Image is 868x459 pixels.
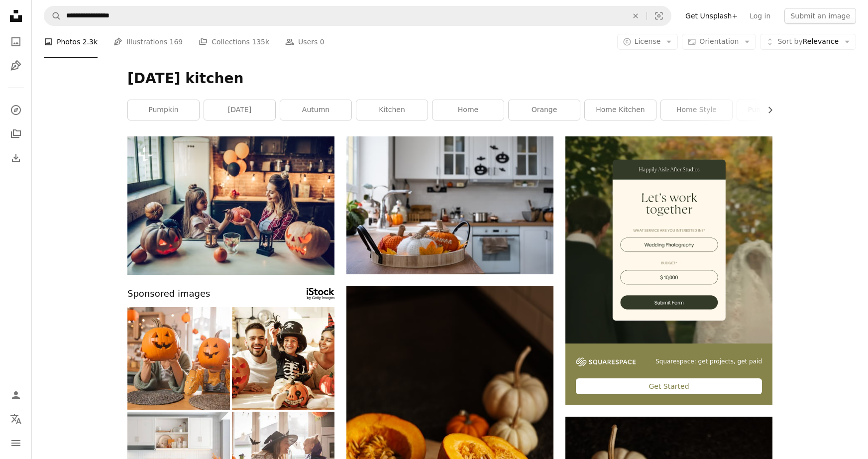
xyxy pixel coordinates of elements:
a: Happy Halloween! Attractive young pregnant woman with her little cute daughter are preparing to H... [127,201,334,210]
a: Squarespace: get projects, get paidGet Started [565,136,772,405]
button: Sort byRelevance [760,34,856,50]
a: Illustrations [6,56,26,76]
a: Illustrations 169 [113,26,183,58]
a: Get Unsplash+ [679,8,744,24]
a: a kitchen with a basket of pumpkins [346,201,553,210]
a: Users 0 [285,26,325,58]
span: Relevance [777,37,839,47]
button: License [617,34,678,50]
button: Search Unsplash [44,6,61,25]
span: Squarespace: get projects, get paid [655,357,762,366]
a: home kitchen [585,100,656,120]
span: 135k [252,36,269,47]
span: Sponsored images [127,287,210,301]
a: Log in [744,8,776,24]
div: Get Started [576,378,762,394]
a: kitchen [356,100,428,120]
span: 169 [170,36,183,47]
form: Find visuals sitewide [44,6,671,26]
a: Collections 135k [199,26,269,58]
a: pumpkin [128,100,199,120]
button: Language [6,409,26,429]
img: Joyfully preparing for Halloween [127,307,230,410]
a: Log in / Sign up [6,385,26,405]
img: Happy Halloween! Attractive young pregnant woman with her little cute daughter are preparing to H... [127,136,334,275]
img: file-1747939142011-51e5cc87e3c9 [576,357,636,366]
a: home [433,100,504,120]
span: Sort by [777,37,802,45]
img: file-1747939393036-2c53a76c450aimage [565,136,772,344]
a: [DATE] [204,100,275,120]
img: a kitchen with a basket of pumpkins [346,136,553,274]
a: pumpkin seed [737,100,808,120]
span: Orientation [699,37,739,45]
a: Explore [6,100,26,120]
a: Photos [6,32,26,52]
a: a cutting board topped with a cut in half pumpkin [346,437,553,446]
button: Submit an image [784,8,856,24]
button: Orientation [682,34,756,50]
button: Menu [6,433,26,453]
button: scroll list to the right [761,100,772,120]
button: Clear [625,6,647,25]
a: orange [509,100,580,120]
button: Visual search [647,6,671,25]
img: Happy multi ethnic family preparing for Halloween celebration [232,307,334,410]
a: home style [661,100,732,120]
span: License [635,37,661,45]
span: 0 [320,36,325,47]
a: autumn [280,100,351,120]
h1: [DATE] kitchen [127,70,772,88]
a: Collections [6,124,26,144]
a: Download History [6,148,26,168]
